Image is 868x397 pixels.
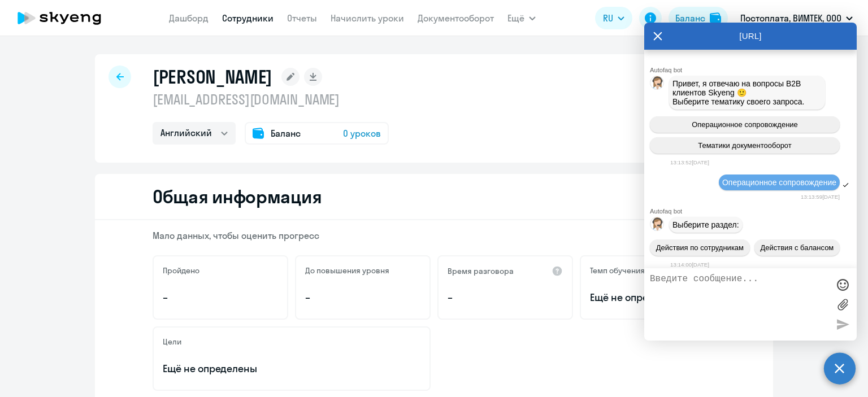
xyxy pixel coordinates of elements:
[650,76,665,93] img: bot avatar
[163,265,199,276] h5: Пройдено
[305,290,420,305] p: –
[163,290,278,305] p: –
[834,296,851,313] label: Лимит 10 файлов
[650,239,750,256] button: Действия по сотрудникам
[670,261,709,268] time: 13:14:00[DATE]
[650,217,665,234] img: bot avatar
[153,185,322,208] h2: Общая информация
[590,290,705,305] span: Ещё не определён
[287,12,317,24] a: Отчеты
[590,265,645,276] h5: Темп обучения
[448,266,514,276] h5: Время разговора
[163,337,181,347] h5: Цели
[650,116,840,133] button: Операционное сопровождение
[163,361,420,376] p: Ещё не определены
[735,5,858,32] button: Постоплата, ВИМТЕК, ООО
[343,126,381,140] span: 0 уроков
[754,239,840,256] button: Действия с балансом
[675,11,705,25] div: Баланс
[672,79,805,106] span: Привет, я отвечаю на вопросы B2B клиентов Skyeng 🙂 Выберите тематику своего запроса.
[153,66,272,88] h1: [PERSON_NAME]
[656,243,744,252] span: Действия по сотрудникам
[650,208,857,215] div: Autofaq bot
[153,229,715,242] p: Мало данных, чтобы оценить прогресс
[650,67,857,73] div: Autofaq bot
[331,12,404,24] a: Начислить уроки
[670,159,709,165] time: 13:13:52[DATE]
[692,120,798,129] span: Операционное сопровождение
[305,265,389,276] h5: До повышения уровня
[760,243,834,252] span: Действия с балансом
[710,12,721,24] img: balance
[507,7,536,29] button: Ещё
[801,194,840,200] time: 13:13:59[DATE]
[603,11,613,25] span: RU
[418,12,494,24] a: Документооборот
[698,141,792,150] span: Тематики документооборот
[222,12,274,24] a: Сотрудники
[595,7,632,29] button: RU
[669,7,728,29] button: Балансbalance
[169,12,209,24] a: Дашборд
[448,290,563,305] p: –
[722,178,836,187] span: Операционное сопровождение
[740,11,841,25] p: Постоплата, ВИМТЕК, ООО
[507,11,524,25] span: Ещё
[672,220,739,229] span: Выберите раздел:
[153,90,389,108] p: [EMAIL_ADDRESS][DOMAIN_NAME]
[271,126,301,140] span: Баланс
[650,137,840,154] button: Тематики документооборот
